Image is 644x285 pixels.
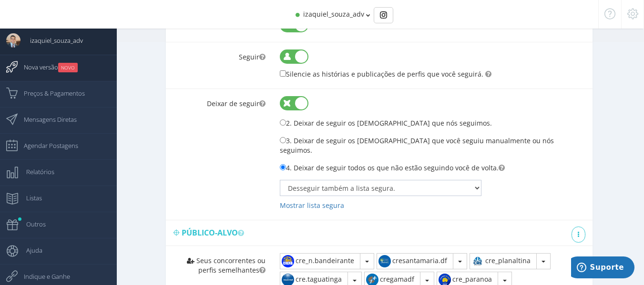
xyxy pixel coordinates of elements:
span: Público-alvo [182,227,248,238]
img: User Image [6,33,20,48]
img: Instagram_simple_icon.svg [380,11,387,19]
select: Mostrar lista segura [280,180,481,196]
span: Nova versão [14,55,78,79]
label: Seguir [166,43,273,62]
input: 3. Deixar de seguir os [DEMOGRAPHIC_DATA] que você seguiu manualmente ou nós seguimos. [280,137,286,143]
button: cresantamaria.df [377,253,453,269]
iframe: Abre um widget para que você possa encontrar mais informações [571,256,634,280]
div: Basic example [374,7,393,23]
input: 4. Deixar de seguir todos os que não estão seguindo você de volta. [280,164,286,170]
span: izaquiel_souza_adv [303,10,364,19]
small: NOVO [58,63,78,72]
label: 4. Deixar de seguir todos os que não estão seguindo você de volta. [280,162,499,173]
span: Relatórios [17,160,54,184]
button: cre_n.bandeirante [280,253,360,269]
span: Listas [17,186,42,210]
span: Ajuda [17,238,42,262]
span: Outros [17,212,46,236]
span: Agendar Postagens [14,134,78,157]
a: Mostrar lista segura [280,201,344,210]
label: 3. Deixar de seguir os [DEMOGRAPHIC_DATA] que você seguiu manualmente ou nós seguimos. [280,135,586,155]
img: 166489311_286351496208117_5239849899337347324_n.jpg [377,254,392,269]
span: Seus concorrentes ou perfis semelhantes [196,256,266,275]
label: Deixar de seguir [166,89,273,108]
img: 315357419_1288558515265594_2952165834935395855_n.jpg [280,254,296,269]
span: izaquiel_souza_adv [20,29,83,52]
input: Silencie as histórias e publicações de perfis que você seguirá. [280,70,286,77]
img: 327186747_521359206761969_3355426097483409036_n.jpg [470,254,485,269]
label: 2. Deixar de seguir os [DEMOGRAPHIC_DATA] que nós seguimos. [280,118,492,128]
span: Mensagens Diretas [14,108,77,131]
label: Silencie as histórias e publicações de perfis que você seguirá. [280,69,483,79]
input: 2. Deixar de seguir os [DEMOGRAPHIC_DATA] que nós seguimos. [280,119,286,126]
button: cre_planaltina [470,253,537,269]
span: Preços & Pagamentos [14,81,85,105]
